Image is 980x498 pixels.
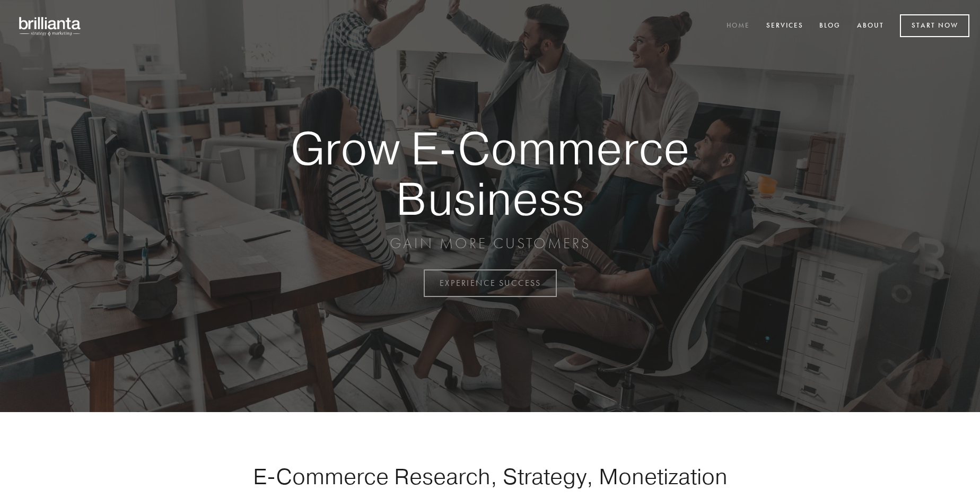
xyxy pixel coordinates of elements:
strong: Grow E-Commerce Business [253,123,727,223]
a: Services [759,18,810,35]
img: brillianta - research, strategy, marketing [11,11,90,41]
a: Blog [812,18,847,35]
a: Start Now [900,14,969,37]
h1: E-Commerce Research, Strategy, Monetization [220,463,760,490]
a: EXPERIENCE SUCCESS [424,269,557,297]
a: Home [720,18,757,35]
p: GAIN MORE CUSTOMERS [253,234,727,253]
a: About [850,18,891,35]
